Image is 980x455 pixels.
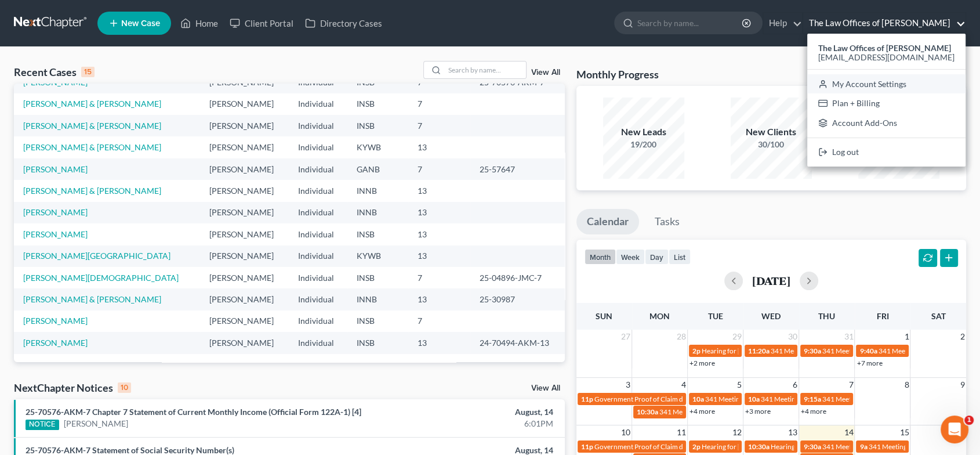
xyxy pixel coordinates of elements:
td: Individual [289,245,347,267]
button: list [669,249,691,265]
span: 15 [898,425,910,439]
td: Individual [289,310,347,332]
div: 6:01PM [385,418,553,429]
td: [PERSON_NAME] [200,288,289,310]
button: week [616,249,645,265]
td: INSB [347,115,408,136]
span: 10:30a [637,407,658,416]
td: [PERSON_NAME] [200,93,289,115]
strong: The Law Offices of [PERSON_NAME] [818,43,951,53]
div: 19/200 [603,139,684,150]
span: 3 [625,378,631,392]
a: Directory Cases [299,13,388,34]
td: KYWB [347,136,408,158]
a: [PERSON_NAME] & [PERSON_NAME] [23,121,161,131]
span: 9 [959,378,966,392]
span: 4 [680,378,687,392]
td: 7 [408,267,470,288]
a: [PERSON_NAME] & [PERSON_NAME] [23,294,161,304]
span: Government Proof of Claim due - [PERSON_NAME] - 1:25-bk-10114 [594,395,801,403]
input: Search by name... [637,12,743,34]
a: Calendar [576,209,639,234]
span: 341 Meeting for [PERSON_NAME] [822,442,927,451]
span: 341 Meeting for [PERSON_NAME] & [PERSON_NAME] [659,407,825,416]
td: 25-57647 [470,158,565,180]
span: 341 Meeting for [PERSON_NAME] [771,346,875,355]
h2: [DATE] [752,275,790,287]
td: Individual [289,288,347,310]
td: [PERSON_NAME] [200,332,289,353]
a: Log out [807,143,966,162]
span: 10 [620,425,631,439]
td: INNB [347,180,408,201]
span: 2p [692,346,700,355]
a: View All [531,68,560,77]
a: [PERSON_NAME] [23,207,88,217]
span: Fri [876,311,888,321]
div: NOTICE [26,420,59,430]
td: INSB [347,93,408,115]
iframe: Intercom live chat [941,416,968,443]
td: 7 [408,93,470,115]
td: 7 [408,158,470,180]
span: [EMAIL_ADDRESS][DOMAIN_NAME] [818,52,954,62]
td: INSB [347,310,408,332]
td: [PERSON_NAME] [200,223,289,245]
span: 2p [692,442,700,451]
span: 9:40a [859,346,877,355]
span: New Case [121,19,160,28]
span: 7 [847,378,854,392]
a: Client Portal [224,13,299,34]
span: Hearing for [PERSON_NAME] [702,346,792,355]
span: 6 [792,378,798,392]
td: 13 [408,223,470,245]
a: [PERSON_NAME] & [PERSON_NAME] [23,99,161,109]
div: 15 [81,67,95,77]
td: INNB [347,288,408,310]
span: 341 Meeting for [PERSON_NAME] [822,346,927,355]
td: 24-70494-AKM-13 [470,332,565,353]
span: Hearing for [PERSON_NAME] [PERSON_NAME] [771,442,917,451]
td: Individual [289,202,347,223]
span: 9:30a [804,346,821,355]
span: 5 [736,378,743,392]
span: 8 [903,378,910,392]
span: 29 [731,330,743,344]
span: 1 [964,416,974,425]
button: month [585,249,616,265]
a: +4 more [801,407,826,416]
span: Sun [596,311,612,321]
a: [PERSON_NAME] & [PERSON_NAME] [23,142,161,152]
span: Sat [931,311,945,321]
td: INNB [347,202,408,223]
span: 341 Meeting for [PERSON_NAME] [705,395,810,403]
td: GANB [347,158,408,180]
div: 10 [118,382,131,393]
a: Tasks [644,209,690,234]
a: My Account Settings [807,74,966,94]
td: [PERSON_NAME] [200,310,289,332]
td: 13 [408,245,470,267]
div: August, 14 [385,406,553,418]
div: Recent Cases [14,65,95,79]
span: Wed [761,311,781,321]
input: Search by name... [445,62,526,78]
span: Mon [649,311,670,321]
span: 9a [859,442,867,451]
td: INSB [347,223,408,245]
td: Individual [289,267,347,288]
span: 30 [787,330,798,344]
a: [PERSON_NAME] [23,164,88,174]
a: [PERSON_NAME] [64,418,128,429]
td: Individual [289,158,347,180]
td: KYWB [347,245,408,267]
td: 13 [408,202,470,223]
td: INSB [347,332,408,353]
span: 341 Meeting for [PERSON_NAME] [822,395,927,403]
td: 13 [408,288,470,310]
td: Individual [289,93,347,115]
span: 9:15a [804,395,821,403]
a: Help [763,13,802,34]
span: 11p [581,442,593,451]
td: 13 [408,136,470,158]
